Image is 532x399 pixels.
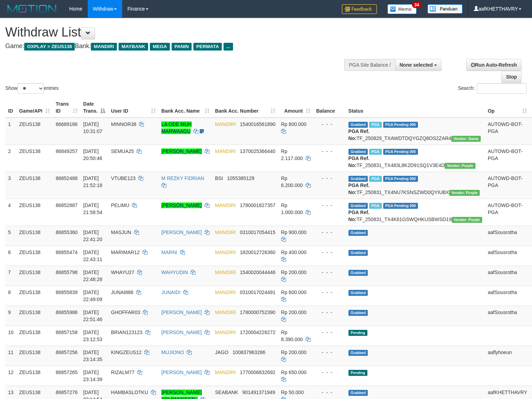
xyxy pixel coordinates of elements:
span: MANDIRI [215,330,236,335]
span: Marked by aafsreyleap [369,149,381,155]
td: ZEUS138 [16,145,53,172]
span: Rp 200.000 [281,310,306,315]
span: RIZALM77 [111,370,134,375]
span: [DATE] 22:49:09 [83,290,102,302]
span: MANDIRI [215,121,236,127]
span: Copy 0310017054415 to clipboard [240,230,275,235]
span: [DATE] 22:43:11 [83,250,102,262]
td: TF_250831_TX4K61GSWQHKUSBWSD19 [346,199,485,226]
span: Marked by aafsolysreylen [369,176,381,182]
th: User ID: activate to sort column ascending [108,98,159,118]
th: Bank Acc. Name: activate to sort column ascending [159,98,212,118]
th: Trans ID: activate to sort column ascending [53,98,80,118]
span: Grabbed [348,350,368,356]
span: [DATE] 22:51:46 [83,310,102,322]
div: - - - [316,309,343,316]
span: MANDIRI [215,148,236,154]
button: None selected [395,59,442,71]
span: MAYBANK [119,43,148,51]
td: aafSousrotha [485,286,530,306]
td: TF_250829_TXAWDTDQYGZQ8OS2ZAR4 [346,118,485,145]
span: Copy 0310017024491 to clipboard [240,290,275,295]
span: KINGZEUS12 [111,350,141,355]
span: [DATE] 10:31:07 [83,121,102,134]
span: Vendor URL: https://trx4.1velocity.biz [452,217,482,223]
td: 1 [5,118,16,145]
span: Copy 1540016561890 to clipboard [240,121,275,127]
td: 5 [5,226,16,246]
div: - - - [316,229,343,236]
td: 11 [5,346,16,366]
td: aafSousrotha [485,266,530,286]
span: None selected [400,62,433,68]
span: Rp 2.117.000 [281,148,303,161]
span: Copy 1780000752390 to clipboard [240,310,275,315]
span: Marked by aafkaynarin [369,122,381,128]
div: - - - [316,369,343,376]
a: MUJIONO [161,350,184,355]
span: MANDIRI [215,230,236,235]
span: Rp 8.390.000 [281,330,303,342]
span: VTUBE123 [111,175,135,181]
a: [PERSON_NAME] [161,370,202,375]
span: 86852488 [56,175,78,181]
a: MARNI [161,250,177,255]
span: MANDIRI [215,310,236,315]
td: aafSousrotha [485,226,530,246]
a: [PERSON_NAME] [161,310,202,315]
img: Button%20Memo.svg [387,4,417,14]
span: MASJUN [111,230,131,235]
a: Run Auto-Refresh [466,59,521,71]
span: Grabbed [348,390,368,396]
label: Search: [458,83,527,94]
span: MANDIRI [215,250,236,255]
div: - - - [316,389,343,396]
span: Grabbed [348,290,368,296]
label: Show entries [5,83,59,94]
span: GHOFFAR03 [111,310,140,315]
h4: Game: Bank: [5,43,348,50]
span: 86855986 [56,310,78,315]
div: - - - [316,202,343,209]
div: - - - [316,121,343,128]
span: Copy 1770006832692 to clipboard [240,370,275,375]
span: Rp 650.000 [281,370,306,375]
span: JAGO [215,350,228,355]
a: Stop [501,71,521,83]
span: Copy 1540020044446 to clipboard [240,270,275,275]
span: Pending [348,370,367,376]
span: MINNOR38 [111,121,136,127]
a: LA ODE MUH MARWAAGU [161,121,192,134]
span: [DATE] 21:58:54 [83,202,102,215]
span: MEGA [150,43,170,51]
span: 34 [412,2,421,8]
td: ZEUS138 [16,346,53,366]
div: - - - [316,249,343,256]
a: [PERSON_NAME] [161,330,202,335]
span: [DATE] 22:41:20 [83,230,102,242]
img: MOTION_logo.png [5,4,59,14]
span: [DATE] 21:52:18 [83,175,102,188]
b: PGA Ref. No: [348,128,370,141]
span: Rp 900.000 [281,230,306,235]
span: PGA Pending [383,203,418,209]
span: MANDIRI [215,370,236,375]
span: Grabbed [348,250,368,256]
div: - - - [316,349,343,356]
span: PGA Pending [383,122,418,128]
span: [DATE] 23:14:39 [83,370,102,382]
div: PGA Site Balance / [344,59,395,71]
a: WAHYUDIN [161,270,188,275]
span: WHAYU27 [111,270,134,275]
span: Grabbed [348,122,368,128]
div: - - - [316,148,343,155]
td: ZEUS138 [16,118,53,145]
span: Rp 400.000 [281,250,306,255]
span: 86857265 [56,370,78,375]
td: TF_250831_TX4NU7KSNSZWD0QYIUBX [346,172,485,199]
span: MARIMAR12 [111,250,140,255]
span: [DATE] 20:50:46 [83,148,102,161]
span: PANIN [172,43,192,51]
span: BRIAN123123 [111,330,142,335]
th: Balance [313,98,346,118]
